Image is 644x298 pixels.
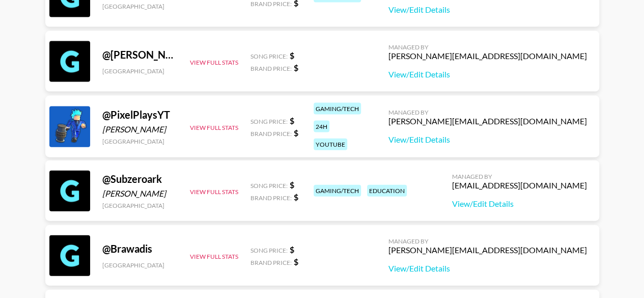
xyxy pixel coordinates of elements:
[250,65,292,72] span: Brand Price:
[250,182,288,189] span: Song Price:
[388,51,587,61] div: [PERSON_NAME][EMAIL_ADDRESS][DOMAIN_NAME]
[102,48,178,61] div: @ [PERSON_NAME]
[388,245,587,255] div: [PERSON_NAME][EMAIL_ADDRESS][DOMAIN_NAME]
[314,121,329,132] div: 24h
[102,67,178,75] div: [GEOGRAPHIC_DATA]
[294,128,298,138] strong: $
[190,124,238,131] button: View Full Stats
[250,130,292,138] span: Brand Price:
[388,43,587,51] div: Managed By
[294,63,298,72] strong: $
[190,188,238,196] button: View Full Stats
[250,52,288,60] span: Song Price:
[388,5,587,15] a: View/Edit Details
[314,139,347,150] div: youtube
[290,245,294,254] strong: $
[290,180,294,189] strong: $
[250,118,288,125] span: Song Price:
[294,192,298,202] strong: $
[102,173,178,185] div: @ Subzeroark
[190,253,238,260] button: View Full Stats
[102,138,178,145] div: [GEOGRAPHIC_DATA]
[294,257,298,266] strong: $
[102,188,178,199] div: [PERSON_NAME]
[367,185,407,197] div: education
[250,259,292,266] span: Brand Price:
[290,116,294,125] strong: $
[388,116,587,126] div: [PERSON_NAME][EMAIL_ADDRESS][DOMAIN_NAME]
[452,173,587,180] div: Managed By
[314,103,361,115] div: gaming/tech
[388,134,587,145] a: View/Edit Details
[102,242,178,255] div: @ Brawadis
[452,180,587,191] div: [EMAIL_ADDRESS][DOMAIN_NAME]
[102,261,178,269] div: [GEOGRAPHIC_DATA]
[102,109,178,121] div: @ PixelPlaysYT
[388,263,587,274] a: View/Edit Details
[250,194,292,202] span: Brand Price:
[388,69,587,79] a: View/Edit Details
[102,202,178,209] div: [GEOGRAPHIC_DATA]
[452,199,587,209] a: View/Edit Details
[102,3,178,10] div: [GEOGRAPHIC_DATA]
[102,124,178,134] div: [PERSON_NAME]
[290,50,294,60] strong: $
[388,237,587,245] div: Managed By
[314,185,361,197] div: gaming/tech
[190,59,238,66] button: View Full Stats
[250,247,288,254] span: Song Price:
[388,109,587,116] div: Managed By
